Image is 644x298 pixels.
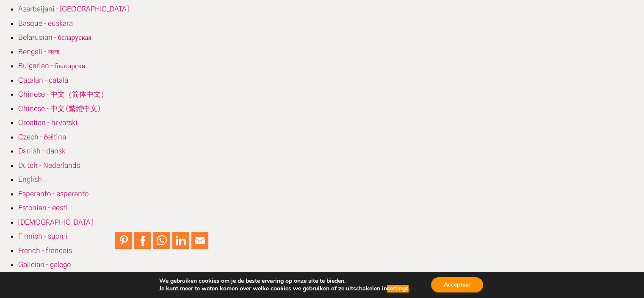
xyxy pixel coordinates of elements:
a: Estonian - eesti [18,203,67,212]
a: Belarusian - беларуская [18,33,92,42]
a: Czech - čeština [18,133,66,141]
button: Accepteer [431,277,483,292]
li: LinkedIn [172,232,191,249]
a: [DEMOGRAPHIC_DATA] [18,218,93,226]
li: Email This [191,232,210,249]
a: Mail to Email This [191,232,208,249]
a: Esperanto - esperanto [18,189,88,198]
a: Share to WhatsApp [153,232,170,249]
a: Galician - galego [18,260,71,269]
a: Share to Facebook [134,232,151,249]
li: Facebook [134,232,153,249]
p: We gebruiken cookies om je de beste ervaring op onze site te bieden. [159,277,410,285]
a: Bulgarian - български [18,61,86,70]
a: Chinese - 中文 (繁體中文) [18,104,100,113]
li: Pinterest [115,232,134,249]
a: Dutch - Nederlands [18,161,80,170]
a: Azerbaijani - [GEOGRAPHIC_DATA] [18,5,129,13]
a: Catalan - català [18,76,68,84]
li: WhatsApp [153,232,172,249]
a: French - français [18,246,72,255]
a: Basque - euskara [18,19,73,28]
a: Croatian - hrvatski [18,118,77,127]
a: Bengali - বাংলা [18,47,59,56]
a: Chinese - 中文（简体中文） [18,90,108,98]
p: Je kunt meer te weten komen over welke cookies we gebruiken of ze uitschakelen in . [159,285,410,292]
a: Pin to Pinterest [115,232,132,249]
button: settings [387,285,409,292]
a: Finnish - suomi [18,232,68,240]
a: English [18,175,42,184]
a: Danish - dansk [18,147,65,155]
a: Share to LinkedIn [172,232,189,249]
